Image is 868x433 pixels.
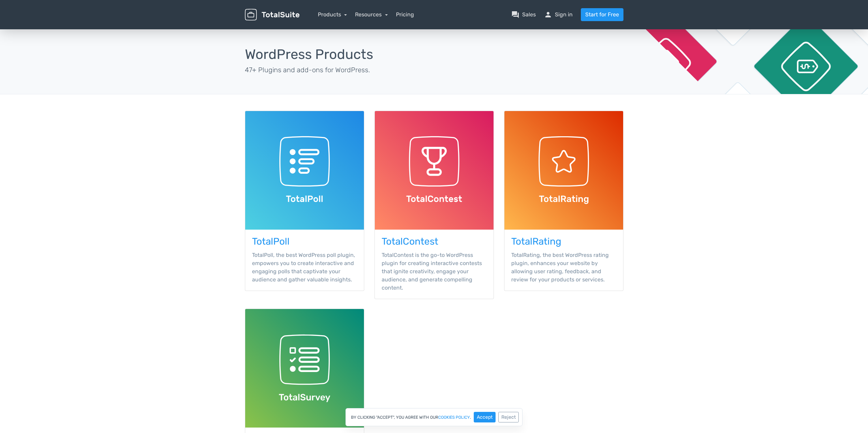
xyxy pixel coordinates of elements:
[544,11,552,19] span: person
[375,111,494,230] img: TotalContest WordPress Plugin
[511,11,536,19] a: question_answerSales
[318,11,347,18] a: Products
[382,236,487,247] h3: TotalContest WordPress Plugin
[474,412,496,422] button: Accept
[355,11,388,18] a: Resources
[498,412,519,422] button: Reject
[252,236,357,247] h3: TotalPoll WordPress Plugin
[245,111,364,291] a: TotalPoll TotalPoll, the best WordPress poll plugin, empowers you to create interactive and engag...
[382,251,487,292] p: TotalContest is the go-to WordPress plugin for creating interactive contests that ignite creativi...
[245,9,299,21] img: TotalSuite for WordPress
[245,111,364,230] img: TotalPoll WordPress Plugin
[504,111,623,291] a: TotalRating TotalRating, the best WordPress rating plugin, enhances your website by allowing user...
[581,8,623,21] a: Start for Free
[345,408,523,426] div: By clicking "Accept", you agree with our .
[245,47,429,62] h1: WordPress Products
[245,65,429,75] p: 47+ Plugins and add-ons for WordPress.
[252,251,357,284] p: TotalPoll, the best WordPress poll plugin, empowers you to create interactive and engaging polls ...
[374,111,494,299] a: TotalContest TotalContest is the go-to WordPress plugin for creating interactive contests that ig...
[511,252,609,283] span: TotalRating, the best WordPress rating plugin, enhances your website by allowing user rating, fee...
[544,11,573,19] a: personSign in
[511,236,616,247] h3: TotalRating WordPress Plugin
[438,415,470,419] a: cookies policy
[511,11,519,19] span: question_answer
[245,309,364,428] img: TotalSurvey WordPress Plugin
[504,111,623,230] img: TotalRating WordPress Plugin
[396,11,414,19] a: Pricing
